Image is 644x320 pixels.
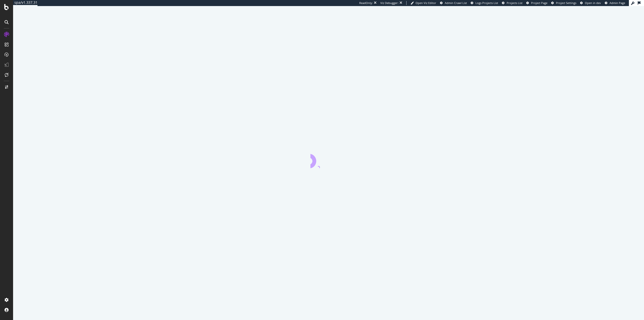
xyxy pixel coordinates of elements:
[585,1,601,5] span: Open in dev
[445,1,467,5] span: Admin Crawl List
[610,1,625,5] span: Admin Page
[310,150,347,168] div: animation
[556,1,576,5] span: Project Settings
[475,1,498,5] span: Logs Projects List
[507,1,522,5] span: Projects List
[551,1,576,5] a: Project Settings
[471,1,498,5] a: Logs Projects List
[411,1,436,5] a: Open Viz Editor
[380,1,398,5] div: Viz Debugger:
[605,1,625,5] a: Admin Page
[526,1,547,5] a: Project Page
[359,1,373,5] div: ReadOnly:
[440,1,467,5] a: Admin Crawl List
[416,1,436,5] span: Open Viz Editor
[502,1,522,5] a: Projects List
[580,1,601,5] a: Open in dev
[531,1,547,5] span: Project Page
